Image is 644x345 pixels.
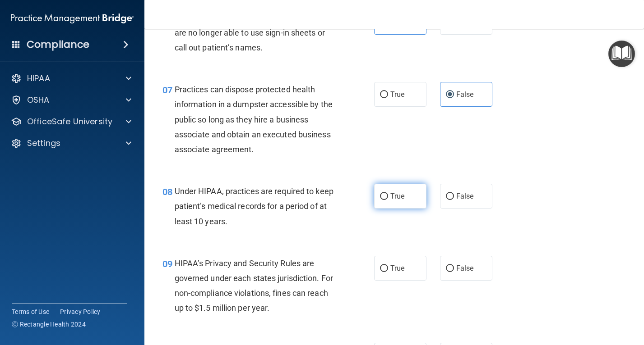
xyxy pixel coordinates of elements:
[11,116,131,127] a: OfficeSafe University
[175,85,333,154] span: Practices can dispose protected health information in a dumpster accessible by the public so long...
[456,264,474,272] span: False
[27,38,89,51] h4: Compliance
[27,116,112,127] p: OfficeSafe University
[12,307,49,316] a: Terms of Use
[608,41,635,67] button: Open Resource Center
[446,193,454,200] input: False
[27,95,50,105] p: OSHA
[456,90,474,99] span: False
[60,307,101,316] a: Privacy Policy
[488,281,633,317] iframe: Drift Widget Chat Controller
[446,91,454,98] input: False
[162,85,172,95] span: 07
[175,13,325,52] span: Under the HIPAA Omnibus Rule, practices are no longer able to use sign-in sheets or call out pati...
[11,73,131,84] a: HIPAA
[162,259,172,269] span: 09
[11,9,134,27] img: PMB logo
[390,192,404,200] span: True
[175,259,333,313] span: HIPAA’s Privacy and Security Rules are governed under each states jurisdiction. For non-complianc...
[446,265,454,272] input: False
[380,193,388,200] input: True
[380,265,388,272] input: True
[27,138,60,149] p: Settings
[162,186,172,197] span: 08
[390,264,404,272] span: True
[380,91,388,98] input: True
[390,90,404,99] span: True
[27,73,50,84] p: HIPAA
[11,138,131,149] a: Settings
[456,192,474,200] span: False
[175,186,334,226] span: Under HIPAA, practices are required to keep patient’s medical records for a period of at least 10...
[12,320,86,329] span: Ⓒ Rectangle Health 2024
[11,95,131,105] a: OSHA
